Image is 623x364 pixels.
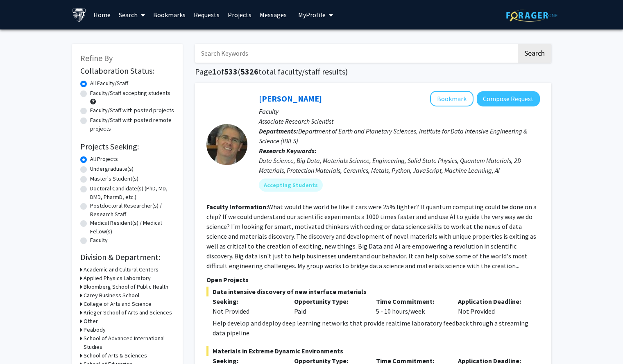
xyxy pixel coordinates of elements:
[288,296,370,316] div: Paid
[213,318,540,338] div: Help develop and deploy deep learning networks that provide realtime laboratory feedback through ...
[84,283,168,291] h3: Bloomberg School of Public Health
[240,66,258,77] span: 5326
[506,9,557,22] img: ForagerOne Logo
[80,252,174,262] h2: Division & Department:
[376,296,446,306] p: Time Commitment:
[84,351,147,360] h3: School of Arts & Sciences
[84,317,98,326] h3: Other
[206,275,540,285] p: Open Projects
[90,79,128,88] label: All Faculty/Staff
[195,44,517,63] input: Search Keywords
[259,156,540,175] div: Data Science, Big Data, Materials Science, Engineering, Solid State Physics, Quantum Materials, 2...
[259,179,323,192] mat-chip: Accepting Students
[84,274,151,283] h3: Applied Physics Laboratory
[115,0,149,29] a: Search
[80,53,113,63] span: Refine By
[90,236,108,244] label: Faculty
[84,300,152,308] h3: College of Arts and Science
[213,296,282,306] p: Seeking:
[84,326,106,334] h3: Peabody
[259,106,540,116] p: Faculty
[224,0,256,29] a: Projects
[206,203,537,270] fg-read-more: What would the world be like if cars were 25% lighter? If quantum computing could be done on a ch...
[259,116,540,126] p: Associate Research Scientist
[294,296,364,306] p: Opportunity Type:
[84,308,172,317] h3: Krieger School of Arts and Sciences
[518,44,551,63] button: Search
[212,66,217,77] span: 1
[458,296,528,306] p: Application Deadline:
[90,155,118,163] label: All Projects
[259,93,322,104] a: [PERSON_NAME]
[298,11,326,19] span: My Profile
[149,0,190,29] a: Bookmarks
[90,174,138,183] label: Master's Student(s)
[90,201,174,219] label: Postdoctoral Researcher(s) / Research Staff
[190,0,224,29] a: Requests
[259,147,317,155] b: Research Keywords:
[256,0,291,29] a: Messages
[259,127,298,135] b: Departments:
[259,127,527,145] span: Department of Earth and Planetary Sciences, Institute for Data Intensive Engineering & Science (I...
[80,142,174,151] h2: Projects Seeking:
[84,291,139,300] h3: Carey Business School
[195,67,551,77] h1: Page of ( total faculty/staff results)
[6,327,35,358] iframe: Chat
[224,66,238,77] span: 533
[89,0,115,29] a: Home
[90,219,174,236] label: Medical Resident(s) / Medical Fellow(s)
[477,91,540,106] button: Compose Request to David Elbert
[430,91,473,106] button: Add David Elbert to Bookmarks
[213,306,282,316] div: Not Provided
[206,346,540,356] span: Materials in Extreme Dynamic Environments
[90,184,174,201] label: Doctoral Candidate(s) (PhD, MD, DMD, PharmD, etc.)
[72,8,86,22] img: Johns Hopkins University Logo
[90,165,134,173] label: Undergraduate(s)
[84,334,174,351] h3: School of Advanced International Studies
[206,203,268,211] b: Faculty Information:
[90,106,174,115] label: Faculty/Staff with posted projects
[452,296,534,316] div: Not Provided
[370,296,452,316] div: 5 - 10 hours/week
[80,66,174,76] h2: Collaboration Status:
[90,89,170,97] label: Faculty/Staff accepting students
[90,116,174,133] label: Faculty/Staff with posted remote projects
[206,287,540,296] span: Data intensive discovery of new interface materials
[84,265,159,274] h3: Academic and Cultural Centers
